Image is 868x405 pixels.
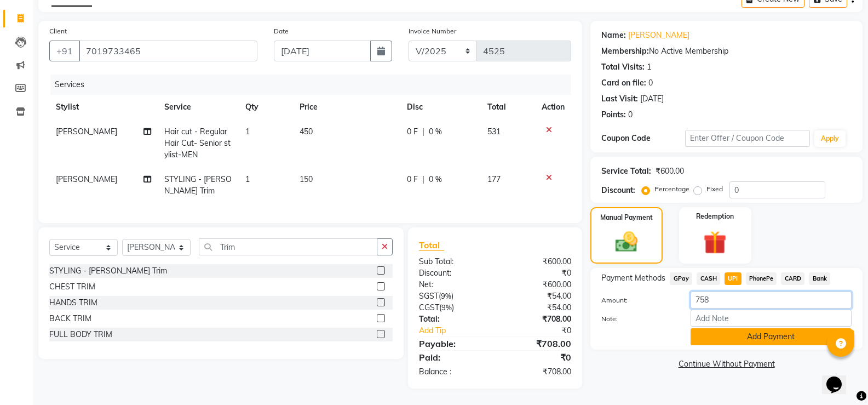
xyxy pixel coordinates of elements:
[49,265,167,277] div: STYLING - [PERSON_NAME] Trim
[809,272,830,285] span: Bank
[79,41,257,61] input: Search by Name/Mobile/Email/Code
[199,238,377,255] input: Search or Scan
[691,328,852,345] button: Add Payment
[725,272,741,285] span: UPI
[411,325,509,336] a: Add Tip
[495,313,579,325] div: ₹708.00
[158,95,239,119] th: Service
[697,272,720,285] span: CASH
[407,174,418,185] span: 0 F
[509,325,579,336] div: ₹0
[429,174,442,185] span: 0 %
[696,212,734,221] label: Redemption
[56,174,117,184] span: [PERSON_NAME]
[495,337,579,350] div: ₹708.00
[419,303,439,312] span: CGST
[601,30,626,41] div: Name:
[601,166,651,177] div: Service Total:
[670,272,692,285] span: GPay
[654,184,689,194] label: Percentage
[696,228,734,257] img: _gift.svg
[411,302,495,313] div: ( )
[648,77,653,89] div: 0
[656,166,684,177] div: ₹600.00
[49,329,112,340] div: FULL BODY TRIM
[535,95,571,119] th: Action
[419,291,439,301] span: SGST
[601,185,635,196] div: Discount:
[781,272,804,285] span: CARD
[814,130,846,147] button: Apply
[495,351,579,364] div: ₹0
[593,314,682,324] label: Note:
[411,256,495,267] div: Sub Total:
[601,45,852,57] div: No Active Membership
[487,127,501,136] span: 531
[411,366,495,378] div: Balance :
[647,61,651,73] div: 1
[495,366,579,378] div: ₹708.00
[691,292,852,309] input: Amount
[245,127,250,136] span: 1
[56,127,117,136] span: [PERSON_NAME]
[49,26,67,36] label: Client
[487,174,501,184] span: 177
[441,303,452,312] span: 9%
[600,213,653,223] label: Manual Payment
[593,295,682,305] label: Amount:
[164,174,232,196] span: STYLING - [PERSON_NAME] Trim
[822,361,857,394] iframe: chat widget
[601,133,685,144] div: Coupon Code
[239,95,293,119] th: Qty
[411,290,495,302] div: ( )
[628,30,689,41] a: [PERSON_NAME]
[422,126,424,138] span: |
[411,351,495,364] div: Paid:
[628,109,633,121] div: 0
[601,45,649,57] div: Membership:
[746,272,777,285] span: PhonePe
[608,229,645,255] img: _cash.svg
[50,75,579,95] div: Services
[411,337,495,350] div: Payable:
[411,279,495,290] div: Net:
[495,290,579,302] div: ₹54.00
[300,174,313,184] span: 150
[640,93,664,105] div: [DATE]
[495,256,579,267] div: ₹600.00
[49,297,97,309] div: HANDS TRIM
[429,126,442,138] span: 0 %
[685,130,810,147] input: Enter Offer / Coupon Code
[601,77,646,89] div: Card on file:
[49,281,95,293] div: CHEST TRIM
[245,174,250,184] span: 1
[411,313,495,325] div: Total:
[481,95,535,119] th: Total
[164,127,231,159] span: Hair cut - Regular Hair Cut- Senior stylist-MEN
[300,127,313,136] span: 450
[411,267,495,279] div: Discount:
[407,126,418,138] span: 0 F
[495,267,579,279] div: ₹0
[601,61,645,73] div: Total Visits:
[706,184,723,194] label: Fixed
[593,358,860,370] a: Continue Without Payment
[49,41,80,61] button: +91
[495,279,579,290] div: ₹600.00
[495,302,579,313] div: ₹54.00
[601,272,665,284] span: Payment Methods
[441,292,451,300] span: 9%
[49,95,158,119] th: Stylist
[419,239,444,251] span: Total
[601,109,626,121] div: Points:
[49,313,91,324] div: BACK TRIM
[422,174,424,185] span: |
[274,26,289,36] label: Date
[400,95,481,119] th: Disc
[691,310,852,327] input: Add Note
[293,95,400,119] th: Price
[601,93,638,105] div: Last Visit:
[409,26,456,36] label: Invoice Number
